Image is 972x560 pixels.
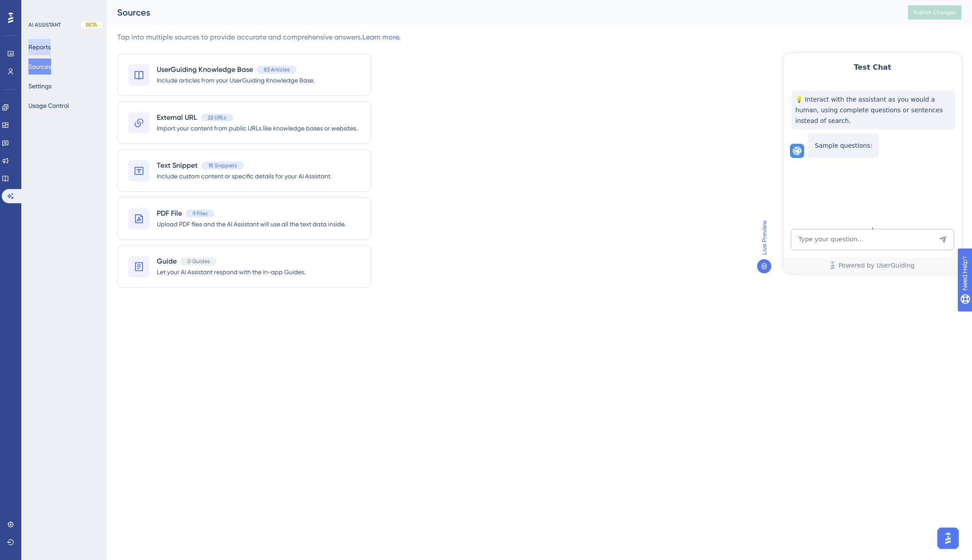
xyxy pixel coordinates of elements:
iframe: UserGuiding AI Assistant Launcher [935,525,961,552]
button: Usage Control [28,98,69,114]
span: Text Snippet [157,160,198,171]
span: 0 Guides [187,258,210,265]
span: Import your content from public URLs like knowledge bases or websites. [157,123,357,134]
div: Tap into multiple sources to provide accurate and comprehensive answers. [117,32,401,43]
span: 22 URLs [208,114,226,121]
span: Guide [157,256,177,267]
button: Publish Changes [908,5,961,20]
span: Let your AI Assistant respond with the in-app Guides. [157,267,305,277]
span: Upload PDF files and the AI Assistant will use all the text data inside. [157,219,345,229]
span: 9 Files [193,210,207,217]
button: Reports [28,39,51,55]
iframe: UserGuiding AI Assistant [784,53,961,273]
div: Sources [117,6,886,19]
span: UserGuiding Knowledge Base [157,64,253,75]
span: Need Help? [21,2,56,13]
a: Learn more. [362,33,401,41]
span: Live Preview [759,220,770,255]
button: Sources [28,59,51,75]
span: Include custom content or specific details for your AI Assistant. [157,171,332,181]
span: 18 Snippets [208,162,237,169]
span: Publish Changes [913,9,956,16]
div: BETA [81,21,102,28]
span: 83 Articles [264,66,290,73]
span: External URL [157,112,197,123]
div: AI ASSISTANT [28,21,61,28]
button: Settings [28,78,52,94]
span: Include articles from your UserGuiding Knowledge Base. [157,75,314,86]
span: PDF File [157,208,182,219]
